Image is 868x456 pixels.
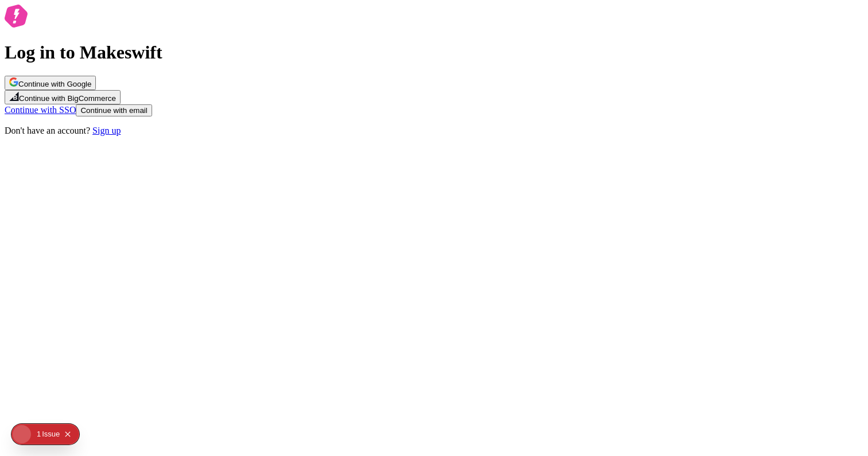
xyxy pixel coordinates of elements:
[5,90,121,104] button: Continue with BigCommerce
[5,105,76,115] a: Continue with SSO
[76,104,152,116] button: Continue with email
[5,126,863,136] p: Don't have an account?
[5,76,96,90] button: Continue with Google
[5,42,863,63] h1: Log in to Makeswift
[19,94,116,103] span: Continue with BigCommerce
[18,80,91,88] span: Continue with Google
[80,106,147,115] span: Continue with email
[92,126,121,135] a: Sign up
